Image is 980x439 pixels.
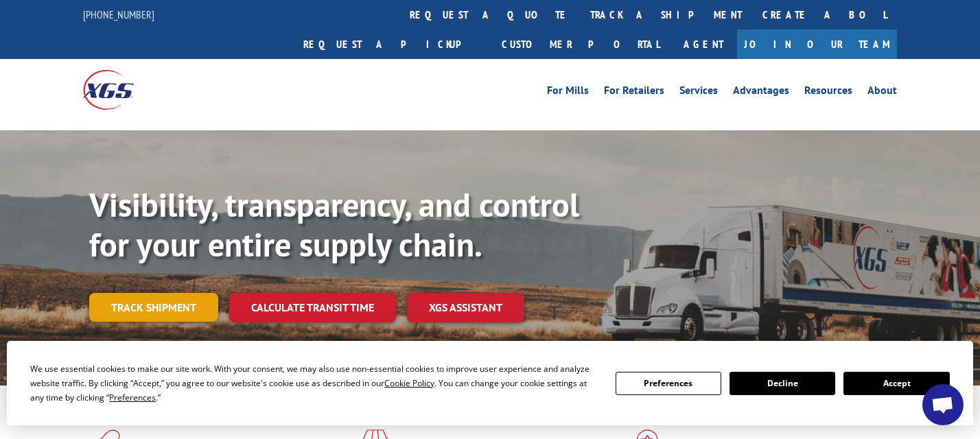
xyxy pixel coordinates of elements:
a: [PHONE_NUMBER] [83,8,154,21]
a: Calculate transit time [229,293,396,322]
a: Resources [804,85,852,100]
button: Preferences [616,372,721,395]
a: For Mills [547,85,589,100]
a: Request a pickup [293,29,491,59]
div: Cookie Consent Prompt [7,341,973,425]
b: Visibility, transparency, and control for your entire supply chain. [89,183,579,265]
a: Advantages [733,85,789,100]
a: Open chat [922,384,964,425]
a: For Retailers [604,85,664,100]
button: Decline [730,372,835,395]
a: Track shipment [89,293,218,322]
button: Accept [843,372,949,395]
span: Cookie Policy [384,377,434,389]
a: XGS ASSISTANT [407,293,524,322]
a: Services [679,85,718,100]
a: Join Our Team [737,29,897,59]
a: Customer Portal [491,29,670,59]
a: Agent [670,29,737,59]
span: Preferences [109,392,156,403]
div: We use essential cookies to make our site work. With your consent, we may also use non-essential ... [30,361,598,405]
a: About [867,85,897,100]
